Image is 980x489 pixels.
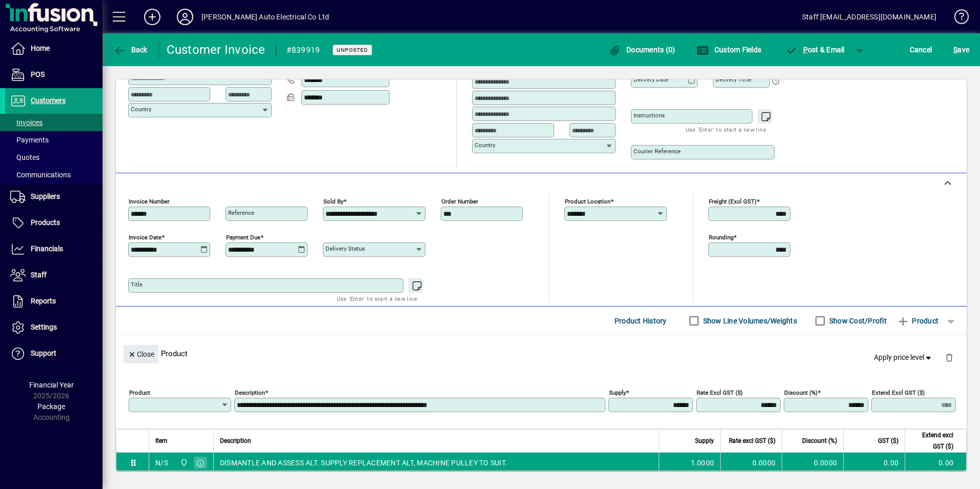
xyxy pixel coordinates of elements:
mat-label: Invoice number [129,198,170,205]
td: 0.00 [843,453,905,473]
span: Close [128,346,154,363]
a: Communications [5,166,103,184]
mat-label: Product location [565,198,610,205]
mat-label: Delivery status [325,245,365,252]
span: Financial Year [29,381,74,389]
button: Profile [169,8,201,26]
a: Payments [5,131,103,149]
span: Reports [31,297,56,305]
a: Settings [5,315,103,340]
span: ave [953,42,969,58]
mat-label: Product [129,389,150,396]
span: Customers [31,96,66,105]
span: Invoices [10,118,43,127]
mat-label: Extend excl GST ($) [872,389,925,396]
a: Financials [5,236,103,262]
button: Cancel [907,40,935,59]
span: POS [31,70,45,78]
mat-label: Order number [441,198,478,205]
span: Support [31,349,56,357]
label: Show Line Volumes/Weights [701,316,797,326]
mat-label: Rate excl GST ($) [697,389,743,396]
mat-label: Sold by [323,198,343,205]
button: Apply price level [870,349,937,367]
span: Custom Fields [697,46,761,54]
mat-label: Country [131,106,151,113]
a: Quotes [5,149,103,166]
app-page-header-button: Delete [937,353,962,362]
mat-label: Reference [228,209,254,216]
div: N/S [155,458,168,468]
mat-label: Title [131,281,142,288]
span: Financials [31,244,63,253]
mat-label: Instructions [634,112,665,119]
a: Home [5,36,103,62]
button: Documents (0) [606,40,678,59]
div: #839919 [287,42,320,58]
span: Products [31,218,60,227]
span: Staff [31,271,47,279]
span: Description [220,435,251,446]
mat-label: Supply [609,389,626,396]
span: Product [897,313,938,329]
span: Central [177,457,189,468]
td: 0.00 [905,453,966,473]
mat-label: Rounding [709,234,733,241]
app-page-header-button: Back [103,40,159,59]
button: Add [136,8,169,26]
span: Communications [10,171,71,179]
span: Settings [31,323,57,331]
button: Delete [937,345,962,370]
mat-label: Payment due [226,234,260,241]
button: Back [111,40,150,59]
span: Home [31,44,50,52]
span: Quotes [10,153,39,161]
div: Staff [EMAIL_ADDRESS][DOMAIN_NAME] [802,9,936,25]
span: Apply price level [874,352,933,363]
span: Back [113,46,148,54]
button: Close [124,345,158,363]
a: Staff [5,262,103,288]
span: Package [37,402,65,411]
span: 1.0000 [691,458,714,468]
a: POS [5,62,103,88]
div: Product [116,335,967,372]
span: GST ($) [878,435,899,446]
mat-label: Discount (%) [784,389,818,396]
mat-label: Courier Reference [634,148,681,155]
button: Custom Fields [694,40,764,59]
span: DISMANTLE AND ASSESS ALT. SUPPLY REPLACEMENT ALT, MACHINE PULLEY TO SUIT. [220,458,507,468]
span: Documents (0) [609,46,676,54]
mat-label: Freight (excl GST) [709,198,757,205]
button: Post & Email [780,40,850,59]
span: Payments [10,136,49,144]
mat-label: Invoice date [129,234,161,241]
mat-label: Description [235,389,265,396]
a: Knowledge Base [947,2,967,35]
a: Invoices [5,114,103,131]
mat-label: Country [475,141,495,149]
span: ost & Email [785,46,845,54]
span: Unposted [337,47,368,53]
a: Products [5,210,103,236]
button: Product History [610,312,671,330]
div: Customer Invoice [167,42,266,58]
mat-label: Delivery date [634,76,668,83]
div: 0.0000 [727,458,775,468]
a: Reports [5,289,103,314]
span: Supply [695,435,714,446]
span: Rate excl GST ($) [729,435,775,446]
div: [PERSON_NAME] Auto Electrical Co Ltd [201,9,329,25]
span: S [953,46,957,54]
a: Suppliers [5,184,103,210]
span: Item [155,435,168,446]
button: Product [892,312,944,330]
button: Save [951,40,972,59]
span: Suppliers [31,192,60,200]
span: Discount (%) [802,435,837,446]
mat-label: Delivery time [716,76,751,83]
span: P [803,46,808,54]
td: 0.0000 [782,453,843,473]
app-page-header-button: Close [121,349,161,358]
mat-hint: Use 'Enter' to start a new line [337,293,417,304]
